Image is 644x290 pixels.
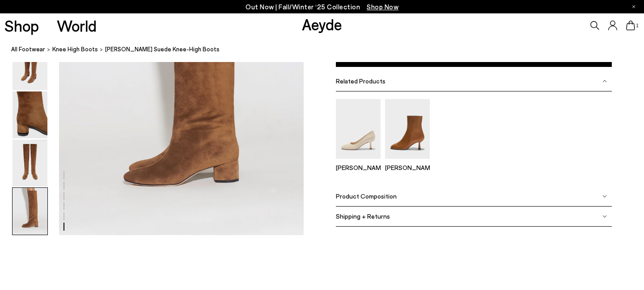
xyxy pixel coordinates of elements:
img: Giotta Round-Toe Pumps [336,99,381,158]
p: [PERSON_NAME] [385,164,430,171]
a: 1 [626,21,635,30]
img: Willa Suede Knee-High Boots - Image 3 [13,43,47,90]
nav: breadcrumb [11,37,644,62]
span: Related Products [336,77,386,85]
img: svg%3E [602,79,607,83]
a: Aeyde [302,15,342,33]
img: Willa Suede Knee-High Boots - Image 6 [13,188,47,235]
a: World [57,18,97,33]
p: Out Now | Fall/Winter ‘25 Collection [246,1,398,12]
span: [PERSON_NAME] Suede Knee-High Boots [105,45,220,54]
a: Shop [4,18,39,33]
span: knee high boots [52,46,98,53]
span: Product Composition [336,192,397,200]
a: All Footwear [11,45,45,54]
img: Dorothy Soft Sock Boots [385,99,430,158]
img: svg%3E [602,194,607,199]
a: Dorothy Soft Sock Boots [PERSON_NAME] [385,153,430,171]
span: 1 [635,23,640,28]
span: Navigate to /collections/new-in [367,3,398,11]
span: Add to Cart [458,55,491,62]
img: svg%3E [602,214,607,219]
span: Shipping + Returns [336,212,390,220]
a: knee high boots [52,45,98,54]
a: Giotta Round-Toe Pumps [PERSON_NAME] [336,153,381,171]
img: Willa Suede Knee-High Boots - Image 4 [13,91,47,138]
p: [PERSON_NAME] [336,164,381,171]
img: Willa Suede Knee-High Boots - Image 5 [13,140,47,186]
